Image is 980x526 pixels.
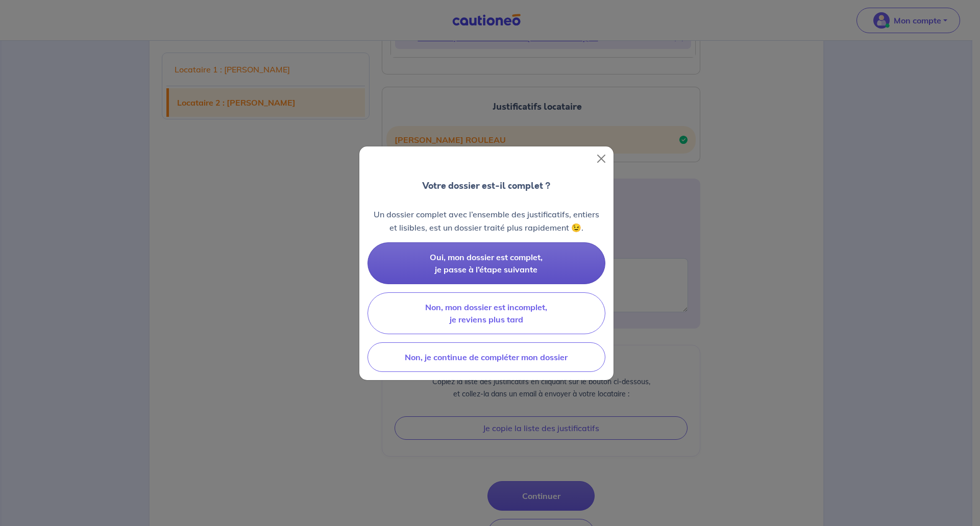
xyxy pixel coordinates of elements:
p: Votre dossier est-il complet ? [422,179,550,192]
button: Close [593,151,609,167]
span: Oui, mon dossier est complet, je passe à l’étape suivante [430,252,543,274]
button: Non, mon dossier est incomplet, je reviens plus tard [367,292,605,334]
span: Non, je continue de compléter mon dossier [405,352,568,362]
button: Non, je continue de compléter mon dossier [367,342,605,372]
button: Oui, mon dossier est complet, je passe à l’étape suivante [367,242,605,284]
span: Non, mon dossier est incomplet, je reviens plus tard [425,302,547,324]
p: Un dossier complet avec l’ensemble des justificatifs, entiers et lisibles, est un dossier traité ... [367,208,605,234]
